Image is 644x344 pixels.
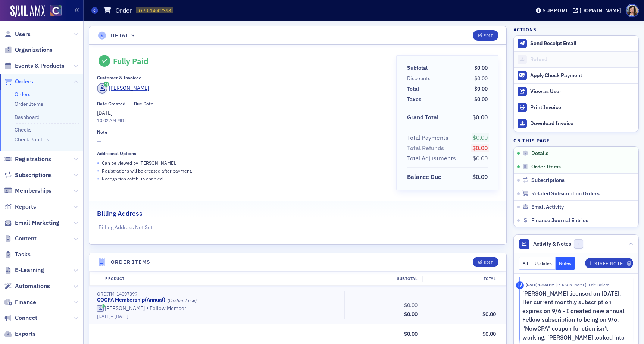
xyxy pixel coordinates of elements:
[15,203,36,211] span: Reports
[531,217,588,224] span: Finance Journal Entries
[15,78,33,86] span: Orders
[530,104,635,111] div: Print Invoice
[514,67,638,83] button: Apply Check Payment
[555,282,586,287] span: Pamela Galey-Coleman
[15,101,43,107] a: Order Items
[111,258,150,266] h4: Order Items
[4,330,36,338] a: Exports
[97,110,112,116] span: [DATE]
[513,26,537,33] h4: Actions
[514,83,638,100] button: View as User
[407,154,456,163] div: Total Adjustments
[15,91,31,98] a: Orders
[407,95,424,103] span: Taxes
[97,313,111,319] span: [DATE]
[474,75,488,82] span: $0.00
[97,175,99,183] span: •
[533,240,571,248] span: Activity & Notes
[531,150,548,157] span: Details
[97,305,145,312] a: [PERSON_NAME]
[113,56,149,66] div: Fully Paid
[105,305,145,312] div: [PERSON_NAME]
[4,187,51,195] a: Memberships
[556,257,575,270] button: Notes
[97,304,339,319] div: Fellow Member
[4,78,33,86] a: Orders
[514,116,638,132] a: Download Invoice
[168,297,197,303] div: (Custom Price)
[407,133,448,142] div: Total Payments
[15,330,36,338] span: Exports
[15,46,53,54] span: Organizations
[97,101,125,107] div: Date Created
[97,117,116,123] time: 10:02 AM
[139,7,171,14] span: ORD-14007398
[4,46,53,54] a: Organizations
[4,219,59,227] a: Email Marketing
[4,298,36,306] a: Finance
[531,164,561,170] span: Order Items
[4,282,50,290] a: Automations
[407,144,444,153] div: Total Refunds
[10,5,45,17] img: SailAMX
[472,173,488,180] span: $0.00
[597,282,609,288] button: Delete
[484,261,493,265] div: Edit
[407,64,430,72] span: Subtotal
[15,250,31,259] span: Tasks
[407,144,447,153] span: Total Refunds
[543,7,568,14] div: Support
[97,291,339,297] div: ORDITM-14007399
[102,175,164,182] p: Recognition catch up enabled.
[407,113,439,122] div: Grand Total
[4,30,31,38] a: Users
[474,85,488,92] span: $0.00
[530,120,635,127] div: Download Invoice
[134,101,153,107] div: Due Date
[45,5,62,18] a: View Homepage
[4,155,51,163] a: Registrations
[407,173,441,182] div: Balance Due
[473,257,498,267] button: Edit
[531,257,556,270] button: Updates
[344,276,422,282] div: Subtotal
[4,203,36,211] a: Reports
[102,160,176,166] p: Can be viewed by [PERSON_NAME] .
[15,282,50,290] span: Automations
[97,83,149,94] a: [PERSON_NAME]
[109,84,149,92] div: [PERSON_NAME]
[407,154,459,163] span: Total Adjustments
[589,282,596,288] button: Edit
[4,266,44,274] a: E-Learning
[100,276,344,282] div: Product
[15,136,49,143] a: Check Batches
[482,311,496,318] span: $0.00
[422,276,501,282] div: Total
[407,173,444,182] span: Balance Due
[15,234,37,243] span: Content
[15,219,59,227] span: Email Marketing
[15,266,44,274] span: E-Learning
[97,159,99,167] span: •
[97,75,141,81] div: Customer & Invoicee
[579,7,621,14] div: [DOMAIN_NAME]
[573,8,624,13] button: [DOMAIN_NAME]
[519,257,532,270] button: All
[97,297,165,303] a: COCPA Membership(Annual)
[4,234,37,243] a: Content
[15,314,37,322] span: Connect
[404,311,418,318] span: $0.00
[530,56,635,63] div: Refund
[530,88,635,95] div: View as User
[111,32,135,40] h4: Details
[134,109,153,117] span: —
[15,187,51,195] span: Memberships
[531,204,564,211] span: Email Activity
[472,144,488,152] span: $0.00
[97,129,107,135] div: Note
[474,96,488,102] span: $0.00
[530,40,635,47] div: Send Receipt Email
[407,85,419,93] div: Total
[404,302,418,309] span: $0.00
